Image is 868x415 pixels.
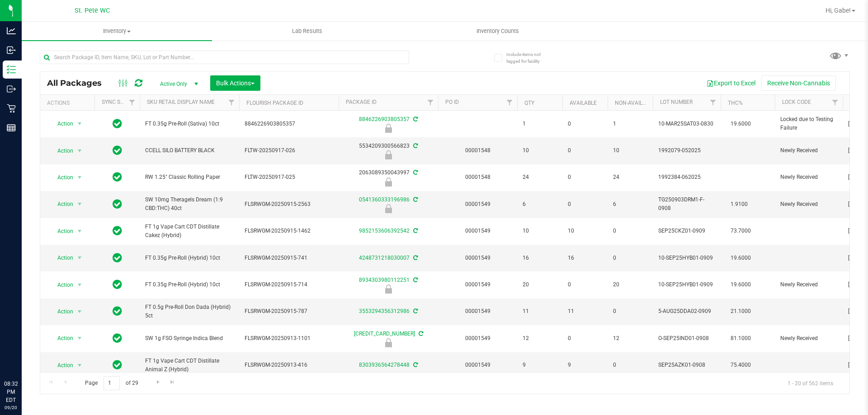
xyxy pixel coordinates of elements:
a: PO ID [445,99,459,105]
span: Sync from Compliance System [417,331,423,337]
iframe: Resource center unread badge [27,341,38,352]
span: select [74,252,85,264]
span: In Sync [113,305,122,317]
a: 3553294356312986 [359,308,410,314]
span: Include items not tagged for facility [506,51,552,65]
span: FLSRWGM-20250915-2563 [245,200,333,209]
span: 12 [613,334,647,343]
span: select [74,332,85,345]
a: Lock Code [782,99,811,105]
a: 00001549 [465,362,491,368]
span: Bulk Actions [216,79,255,87]
span: 20 [613,280,647,289]
span: 11 [523,307,557,316]
span: Sync from Compliance System [412,169,418,176]
span: 0 [613,361,647,369]
span: In Sync [113,359,122,371]
inline-svg: Analytics [7,26,16,35]
a: 00001549 [465,228,491,234]
div: Newly Received [337,338,439,347]
div: Newly Received [337,177,439,187]
span: Hi, Gabe! [826,7,851,14]
span: O-SEP25IND01-0908 [658,334,715,343]
inline-svg: Inventory [7,65,16,74]
a: Filter [423,95,438,110]
a: 00001549 [465,308,491,314]
a: 9852153606392542 [359,228,410,234]
a: Lab Results [212,22,402,41]
div: Locked due to Testing Failure [337,124,439,133]
span: FT 0.35g Pre-Roll (Sativa) 10ct [145,120,234,128]
span: 9 [568,361,602,369]
span: Sync from Compliance System [412,116,418,122]
span: 0 [613,307,647,316]
a: 00001549 [465,255,491,261]
span: Sync from Compliance System [412,277,418,283]
span: 9 [523,361,557,369]
a: 00001548 [465,147,491,154]
a: Filter [502,95,517,110]
span: In Sync [113,332,122,345]
div: Newly Received [337,204,439,213]
div: Newly Received [337,284,439,294]
span: 19.6000 [726,117,755,131]
span: 5-AUG25DDA02-0909 [658,307,715,316]
span: select [74,305,85,318]
span: Inventory Counts [464,27,531,35]
a: Qty [524,100,534,106]
span: Newly Received [780,334,837,343]
span: select [74,359,85,372]
input: Search Package ID, Item Name, SKU, Lot or Part Number... [40,51,409,64]
span: TG250903DRM1-F-0908 [658,196,715,213]
span: 19.6000 [726,252,755,265]
a: Filter [224,95,239,110]
span: FT 0.35g Pre-Roll (Hybrid) 10ct [145,254,234,262]
a: [CREDIT_CARD_NUMBER] [354,331,415,337]
inline-svg: Retail [7,104,16,113]
span: Action [49,279,74,291]
a: Sync Status [102,99,137,105]
span: 0 [613,227,647,235]
span: Action [49,359,74,372]
span: Lab Results [280,27,335,35]
span: 21.1000 [726,305,755,318]
span: Inventory [22,27,212,35]
span: FLSRWGM-20250915-741 [245,254,333,262]
span: SEP25CKZ01-0909 [658,227,715,235]
p: 08:32 PM EDT [4,380,18,404]
span: FLSRWGM-20250913-1101 [245,334,333,343]
span: 0 [568,173,602,182]
a: 8846226903805357 [359,116,410,122]
inline-svg: Outbound [7,84,16,93]
span: St. Pete WC [75,7,110,14]
span: 0 [568,200,602,209]
a: 00001548 [465,174,491,180]
span: In Sync [113,278,122,291]
span: Newly Received [780,173,837,182]
span: Locked due to Testing Failure [780,115,837,132]
a: 00001549 [465,281,491,288]
span: Action [49,252,74,264]
span: Action [49,171,74,184]
span: Sync from Compliance System [412,196,418,203]
a: Sku Retail Display Name [147,99,215,105]
span: FLSRWGM-20250915-787 [245,307,333,316]
button: Receive Non-Cannabis [761,75,836,91]
span: Sync from Compliance System [412,143,418,149]
input: 1 [104,376,120,390]
span: FLTW-20250917-026 [245,146,333,155]
span: All Packages [47,78,111,88]
span: FLSRWGM-20250915-1462 [245,227,333,235]
span: select [74,145,85,157]
span: 1 - 20 of 562 items [780,376,840,390]
a: THC% [728,100,743,106]
span: Action [49,332,74,345]
span: 12 [523,334,557,343]
a: Package ID [346,99,377,105]
p: 09/20 [4,404,18,411]
div: 5534209300566823 [337,142,439,159]
a: Inventory [22,22,212,41]
span: 1 [523,120,557,128]
a: 00001549 [465,335,491,341]
span: 1.9100 [726,198,752,211]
